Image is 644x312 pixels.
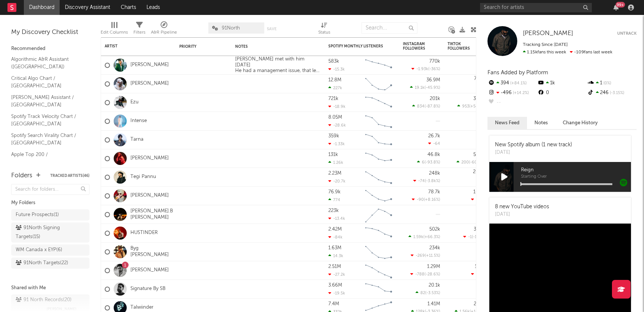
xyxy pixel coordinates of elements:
[328,67,345,72] div: -15.3k
[101,19,128,40] div: Edit Columns
[426,179,439,183] span: -3.8k %
[105,44,161,49] div: Artist
[267,27,277,31] button: Save
[457,160,485,165] div: ( )
[328,96,338,101] div: 721k
[130,230,158,236] a: HUSTINDER
[555,117,605,129] button: Change History
[130,246,172,258] a: Byg [PERSON_NAME]
[328,208,339,213] div: 223k
[587,88,637,98] div: 246
[461,160,469,165] span: 200
[429,283,440,288] div: 20.1k
[487,70,548,75] span: Fans Added by Platform
[429,59,440,64] div: 770k
[487,88,537,98] div: -496
[495,203,549,211] div: 8 new YouTube videos
[403,42,429,51] div: Instagram Followers
[495,211,549,218] div: [DATE]
[362,280,395,299] svg: Chart title
[470,104,484,109] span: +548 %
[509,81,527,85] span: +84.1 %
[328,283,342,288] div: 3.66M
[318,19,330,40] div: Status
[416,290,440,295] div: ( )
[328,152,338,157] div: 131k
[231,56,325,74] div: [PERSON_NAME] met with him [DATE] He had a management issue, that led into a legal case and due t...
[468,235,472,239] span: -1
[429,246,440,250] div: 234k
[328,253,343,258] div: 14.3k
[523,50,566,54] span: 1.15k fans this week
[362,22,417,34] input: Search...
[362,112,395,131] svg: Chart title
[328,59,339,64] div: 583k
[16,210,59,219] div: Future Prospects ( 1 )
[328,171,341,176] div: 2.23M
[487,117,527,129] button: News Feed
[587,78,637,88] div: 1
[328,227,342,232] div: 2.42M
[328,134,339,138] div: 359k
[130,193,169,199] a: [PERSON_NAME]
[512,91,529,95] span: +14.2 %
[11,222,89,243] a: 91North Signing Targets(15)
[417,198,424,202] span: -90
[130,305,154,311] a: Talwiinder
[495,141,572,149] div: New Spotify album (1 new track)
[11,74,82,90] a: Critical Algo Chart / [GEOGRAPHIC_DATA]
[521,166,631,175] span: Reign
[133,19,145,40] div: Filters
[130,155,169,162] a: [PERSON_NAME]
[448,42,474,51] div: TikTok Followers
[617,30,637,37] button: Untrack
[133,28,145,37] div: Filters
[424,235,439,239] span: +66.3 %
[418,179,425,183] span: -74
[11,184,89,195] input: Search for folders...
[328,291,345,296] div: -19.5k
[462,104,469,109] span: 953
[416,67,428,71] span: -1.93k
[50,174,89,178] button: Tracked Artists(46)
[408,234,440,239] div: ( )
[11,199,89,208] div: My Folders
[410,272,440,277] div: ( )
[428,134,440,138] div: 26.7k
[426,78,440,82] div: 36.9M
[411,253,440,258] div: ( )
[16,224,68,241] div: 91North Signing Targets ( 15 )
[426,160,439,165] span: -93.8 %
[412,197,440,202] div: ( )
[11,258,89,269] a: 91North Targets(22)
[130,137,143,143] a: Tarna
[16,296,72,305] div: 91 North Records ( 20 )
[429,227,440,232] div: 502k
[448,75,485,93] div: 0
[415,86,424,90] span: 19.1k
[495,149,572,156] div: [DATE]
[130,99,139,106] a: Ezu
[130,174,156,180] a: Tegi Pannu
[362,243,395,261] svg: Chart title
[328,190,341,194] div: 76.9k
[537,78,587,88] div: 1k
[448,168,485,186] div: 0
[362,187,395,205] svg: Chart title
[430,96,440,101] div: 201k
[328,246,341,250] div: 1.63M
[11,244,89,256] a: WM Canada x EYP(6)
[362,224,395,243] svg: Chart title
[11,28,89,37] div: My Discovery Checklist
[527,117,555,129] button: Notes
[362,56,395,75] svg: Chart title
[420,291,425,295] span: 82
[487,78,537,88] div: 394
[487,98,537,107] div: --
[130,81,169,87] a: [PERSON_NAME]
[470,160,484,165] span: -60.8 %
[457,104,485,109] div: ( )
[422,160,424,165] span: 6
[537,88,587,98] div: 0
[417,104,424,109] span: 834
